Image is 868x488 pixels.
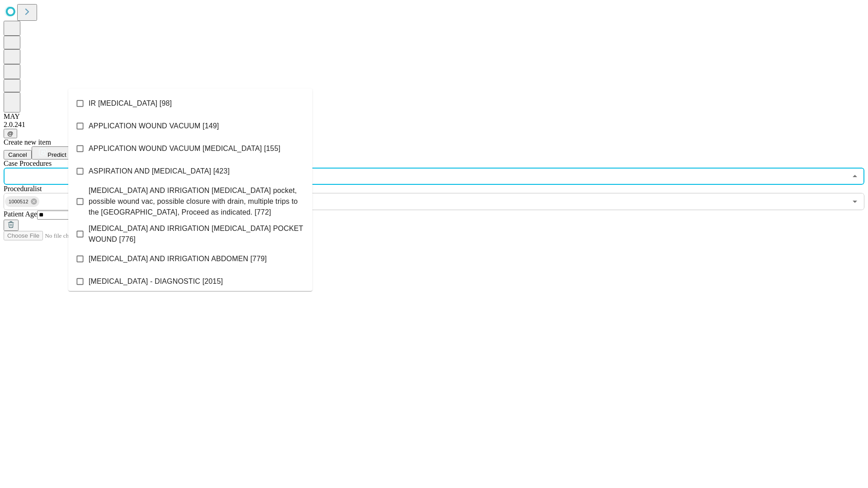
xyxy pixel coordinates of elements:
span: [MEDICAL_DATA] - DIAGNOSTIC [2015] [89,276,223,287]
span: Cancel [8,151,27,158]
span: Scheduled Procedure [4,160,52,167]
span: APPLICATION WOUND VACUUM [MEDICAL_DATA] [155] [89,143,280,154]
span: ASPIRATION AND [MEDICAL_DATA] [423] [89,166,230,177]
span: [MEDICAL_DATA] AND IRRIGATION ABDOMEN [779] [89,253,267,264]
span: IR [MEDICAL_DATA] [98] [89,98,172,109]
div: 1000512 [5,196,39,207]
button: @ [4,129,17,138]
span: Create new item [4,138,51,146]
span: Patient Age [4,210,37,218]
span: [MEDICAL_DATA] AND IRRIGATION [MEDICAL_DATA] POCKET WOUND [776] [89,223,305,245]
button: Predict [32,146,73,160]
button: Open [849,195,861,208]
span: @ [7,130,14,137]
span: [MEDICAL_DATA] AND IRRIGATION [MEDICAL_DATA] pocket, possible wound vac, possible closure with dr... [89,185,305,218]
span: Predict [47,151,66,158]
span: Proceduralist [4,185,42,192]
button: Cancel [4,150,32,160]
span: APPLICATION WOUND VACUUM [149] [89,121,219,131]
div: MAY [4,113,864,121]
div: 2.0.241 [4,121,864,129]
span: 1000512 [5,197,32,207]
button: Close [849,170,861,183]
